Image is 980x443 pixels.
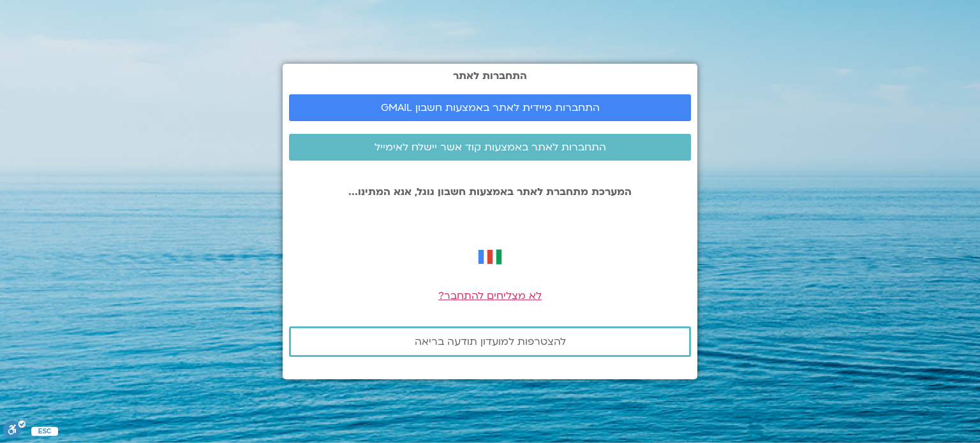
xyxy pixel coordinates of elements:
[289,326,691,357] a: להצטרפות למועדון תודעה בריאה
[289,70,691,82] h2: התחברות לאתר
[289,134,691,161] a: התחברות לאתר באמצעות קוד אשר יישלח לאימייל
[289,94,691,121] a: התחברות מיידית לאתר באמצעות חשבון GMAIL
[289,186,691,198] p: המערכת מתחברת לאתר באמצעות חשבון גוגל, אנא המתינו...
[375,142,606,153] span: התחברות לאתר באמצעות קוד אשר יישלח לאימייל
[415,336,566,347] span: להצטרפות למועדון תודעה בריאה
[438,289,542,303] a: לא מצליחים להתחבר?
[381,102,600,113] span: התחברות מיידית לאתר באמצעות חשבון GMAIL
